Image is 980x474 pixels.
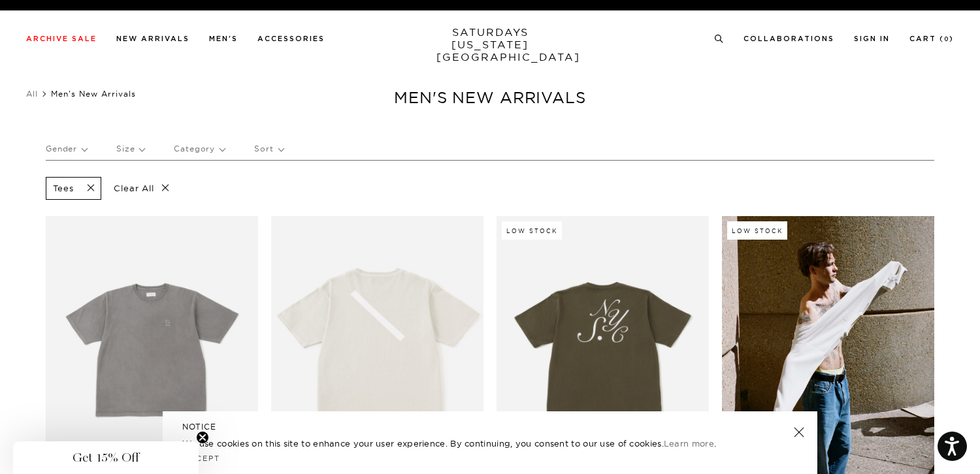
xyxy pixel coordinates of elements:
a: Learn more [664,438,714,449]
button: Close teaser [196,431,209,444]
p: Tees [53,183,73,194]
a: Sign In [854,35,890,42]
span: Get 15% Off [73,450,139,466]
span: Men's New Arrivals [51,89,136,99]
p: We use cookies on this site to enhance your user experience. By continuing, you consent to our us... [182,437,751,450]
a: Accept [182,454,220,463]
a: Accessories [257,35,325,42]
p: Size [116,134,144,164]
p: Gender [46,134,87,164]
div: Low Stock [727,221,787,240]
a: Men's [209,35,238,42]
a: New Arrivals [116,35,189,42]
p: Clear All [108,177,175,200]
div: Get 15% OffClose teaser [13,441,199,474]
div: Low Stock [502,221,562,240]
small: 0 [944,37,949,42]
a: Cart (0) [909,35,954,42]
p: Sort [254,134,283,164]
a: Archive Sale [26,35,97,42]
p: Category [174,134,225,164]
a: SATURDAYS[US_STATE][GEOGRAPHIC_DATA] [436,26,544,63]
h5: NOTICE [182,421,798,433]
a: Collaborations [743,35,834,42]
a: All [26,89,38,99]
